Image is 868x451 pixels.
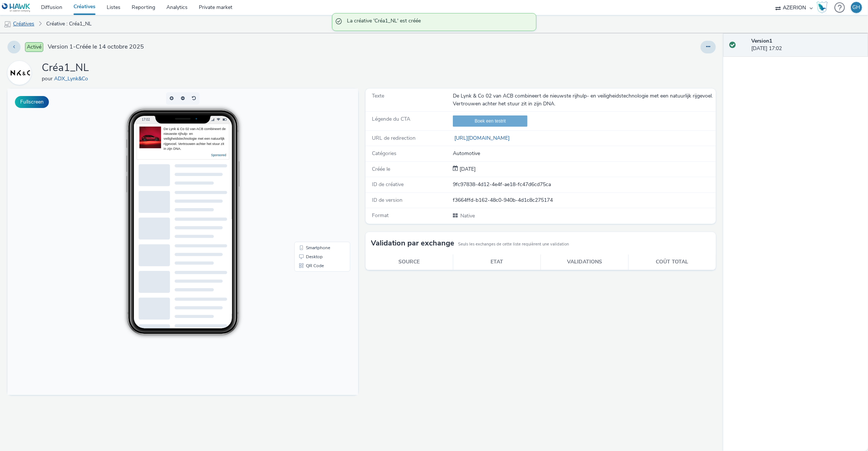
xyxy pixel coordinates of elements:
span: Smartphone [298,157,323,161]
div: Automotive [453,150,715,157]
h1: Créa1_NL [42,61,91,75]
strong: Version 1 [751,37,772,44]
th: Coût total [628,254,716,270]
span: URL de redirection [372,135,416,142]
a: [URL][DOMAIN_NAME] [453,135,513,142]
img: mobile [4,21,11,28]
a: Sponsored [204,65,219,69]
span: Format [372,212,389,219]
span: 17:02 [134,29,142,33]
a: ADX_Lynk&Co [7,69,34,76]
span: Catégories [372,150,397,157]
li: Desktop [288,164,341,173]
div: GH [853,2,861,13]
img: Hawk Academy [817,1,828,13]
small: Seuls les exchanges de cette liste requièrent une validation [458,241,569,247]
a: Créative : Créa1_NL [43,15,95,33]
div: De Lynk & Co 02 van ACB combineert de nieuwste rijhulp- en veiligheidstechnologie met een natuurl... [453,92,715,108]
span: ID de version [372,197,403,204]
div: De Lynk & Co 02 van ACB combineert de nieuwste rijhulp- en veiligheidstechnologie met een natuurl... [156,38,219,63]
div: f3664ffd-b162-48c0-940b-4d1c8c275174 [453,197,715,204]
th: Source [366,254,453,270]
span: pour [42,75,54,82]
span: QR Code [298,175,316,179]
th: Validations [540,254,628,270]
span: Activé [25,42,43,52]
span: Créée le [372,166,391,173]
li: QR Code [288,173,341,182]
a: ADX_Lynk&Co [54,75,91,82]
span: ID de créative [372,181,404,188]
span: La créative 'Créa1_NL' est créée [347,17,529,27]
div: 9fc97838-4d12-4e4f-ae18-fc47d6cd75ca [453,181,715,188]
span: Légende du CTA [372,115,411,123]
button: Fullscreen [15,96,49,108]
span: Desktop [298,166,315,170]
span: Native [460,212,475,219]
div: [DATE] 17:02 [751,37,862,53]
span: [DATE] [458,166,476,173]
a: Hawk Academy [817,1,831,13]
h3: Validation par exchange [371,238,455,249]
img: ADX_Lynk&Co [9,62,30,84]
span: Version 1 - Créée le 14 octobre 2025 [48,43,144,51]
span: Texte [372,92,385,99]
th: Etat [453,254,540,270]
img: undefined Logo [2,3,31,12]
div: Création 14 octobre 2025, 17:02 [458,166,476,173]
li: Smartphone [288,155,341,164]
